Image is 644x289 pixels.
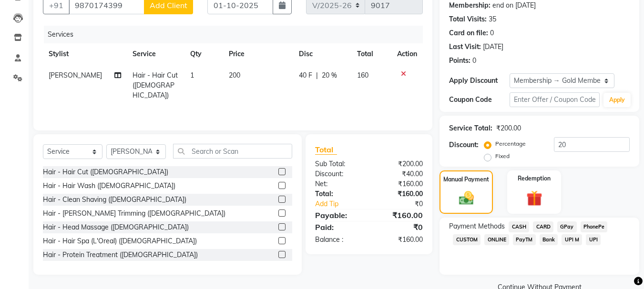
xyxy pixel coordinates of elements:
div: Total Visits: [449,14,487,24]
div: Hair - Hair Spa (L'Oreal) ([DEMOGRAPHIC_DATA]) [43,236,197,246]
div: end on [DATE] [492,0,536,10]
span: UPI [586,234,601,245]
div: Discount: [308,169,369,179]
label: Manual Payment [443,175,489,184]
div: Sub Total: [308,159,369,169]
div: ₹40.00 [369,169,430,179]
th: Action [391,43,423,65]
span: | [316,70,318,80]
span: PhonePe [581,221,608,232]
span: Bank [540,234,558,245]
span: 20 % [322,70,337,80]
div: [DATE] [483,42,503,52]
input: Enter Offer / Coupon Code [510,92,600,107]
div: Coupon Code [449,95,509,105]
div: Card on file: [449,28,488,38]
th: Total [351,43,391,65]
label: Redemption [518,174,551,183]
span: Add Client [150,0,187,10]
div: Hair - Clean Shaving ([DEMOGRAPHIC_DATA]) [43,195,186,205]
span: UPI M [562,234,582,245]
div: Hair - Hair Cut ([DEMOGRAPHIC_DATA]) [43,167,168,177]
div: Services [44,26,430,43]
div: Net: [308,179,369,189]
th: Disc [293,43,351,65]
span: Payment Methods [449,221,505,231]
input: Search or Scan [173,144,292,159]
div: ₹0 [369,221,430,233]
span: 160 [357,71,368,80]
span: [PERSON_NAME] [49,71,102,80]
div: Hair - [PERSON_NAME] Trimming ([DEMOGRAPHIC_DATA]) [43,209,225,219]
label: Fixed [495,152,510,160]
div: Paid: [308,221,369,233]
div: ₹200.00 [496,123,521,133]
span: GPay [557,221,577,232]
span: CARD [533,221,553,232]
span: ONLINE [484,234,509,245]
div: Balance : [308,235,369,245]
div: Hair - Hair Wash ([DEMOGRAPHIC_DATA]) [43,181,175,191]
div: Hair - Protein Treatment ([DEMOGRAPHIC_DATA]) [43,250,198,260]
label: Percentage [495,140,526,148]
span: 200 [229,71,240,80]
div: Apply Discount [449,76,509,86]
button: Apply [603,93,631,107]
th: Qty [184,43,223,65]
div: ₹0 [379,199,430,209]
div: Last Visit: [449,42,481,52]
div: ₹160.00 [369,189,430,199]
th: Service [127,43,184,65]
div: Payable: [308,209,369,221]
div: 35 [489,14,496,24]
div: ₹160.00 [369,209,430,221]
div: Points: [449,56,470,66]
div: Discount: [449,140,479,150]
img: _gift.svg [521,189,547,208]
div: ₹160.00 [369,179,430,189]
div: Hair - Head Massage ([DEMOGRAPHIC_DATA]) [43,222,189,232]
span: PayTM [513,234,536,245]
span: CASH [509,221,529,232]
div: ₹160.00 [369,235,430,245]
div: 0 [472,56,476,66]
span: Total [315,145,337,155]
img: _cash.svg [454,189,479,207]
div: Membership: [449,0,491,10]
th: Price [223,43,293,65]
div: ₹200.00 [369,159,430,169]
div: 0 [490,28,494,38]
div: Service Total: [449,123,492,133]
span: 40 F [299,70,312,80]
th: Stylist [43,43,127,65]
a: Add Tip [308,199,379,209]
span: 1 [190,71,194,80]
span: CUSTOM [453,234,480,245]
span: Hair - Hair Cut ([DEMOGRAPHIC_DATA]) [133,71,178,100]
div: Total: [308,189,369,199]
